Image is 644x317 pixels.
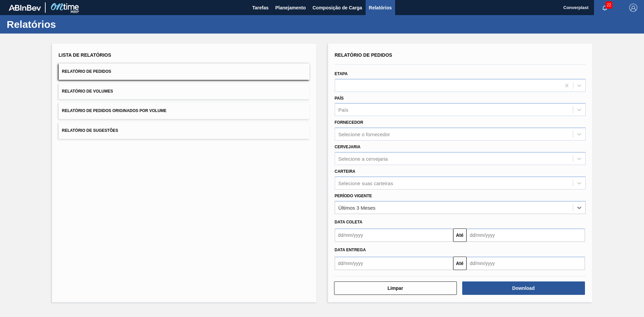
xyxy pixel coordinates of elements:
button: Até [453,257,467,270]
label: Carteira [335,169,356,174]
button: Relatório de Sugestões [59,122,310,139]
span: 22 [605,1,612,9]
span: Data coleta [335,220,363,224]
label: Fornecedor [335,120,363,125]
label: Período Vigente [335,194,372,198]
span: Lista de Relatórios [59,52,111,58]
img: Logout [629,4,637,12]
h1: Relatórios [7,20,126,28]
label: País [335,96,344,101]
input: dd/mm/yyyy [467,257,585,270]
div: Selecione suas carteiras [338,180,393,186]
button: Download [462,281,585,295]
button: Relatório de Volumes [59,83,310,100]
input: dd/mm/yyyy [467,228,585,242]
button: Limpar [334,281,457,295]
span: Data entrega [335,248,366,252]
img: TNhmsLtSVTkK8tSr43FrP2fwEKptu5GPRR3wAAAABJRU5ErkJggg== [9,5,41,11]
span: Composição de Carga [313,4,362,12]
span: Relatório de Pedidos Originados por Volume [62,108,167,113]
button: Relatório de Pedidos Originados por Volume [59,103,310,119]
span: Relatório de Pedidos [335,52,392,58]
div: Selecione o fornecedor [338,131,390,137]
div: Últimos 3 Meses [338,205,376,210]
button: Relatório de Pedidos [59,63,310,80]
button: Notificações [594,3,615,12]
button: Até [453,228,467,242]
span: Relatórios [369,4,392,12]
label: Etapa [335,71,348,76]
span: Planejamento [275,4,306,12]
span: Relatório de Pedidos [62,69,111,74]
input: dd/mm/yyyy [335,257,453,270]
input: dd/mm/yyyy [335,228,453,242]
span: Relatório de Sugestões [62,128,118,133]
div: Selecione a cervejaria [338,156,388,161]
label: Cervejaria [335,145,361,149]
span: Tarefas [252,4,269,12]
span: Relatório de Volumes [62,89,113,94]
div: País [338,107,348,113]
